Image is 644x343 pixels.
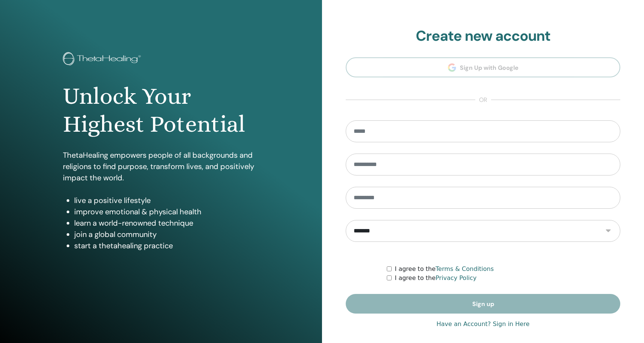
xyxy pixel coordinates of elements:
li: learn a world-renowned technique [74,217,259,229]
h2: Create new account [346,28,620,45]
span: or [475,95,491,105]
p: ThetaHealing empowers people of all backgrounds and religions to find purpose, transform lives, a... [63,149,259,183]
label: I agree to the [395,274,476,283]
a: Privacy Policy [436,274,477,281]
label: I agree to the [395,265,494,274]
li: live a positive lifestyle [74,195,259,206]
li: start a thetahealing practice [74,240,259,251]
li: join a global community [74,229,259,240]
li: improve emotional & physical health [74,206,259,217]
a: Terms & Conditions [436,265,494,272]
h1: Unlock Your Highest Potential [63,82,259,138]
a: Have an Account? Sign in Here [436,320,530,329]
